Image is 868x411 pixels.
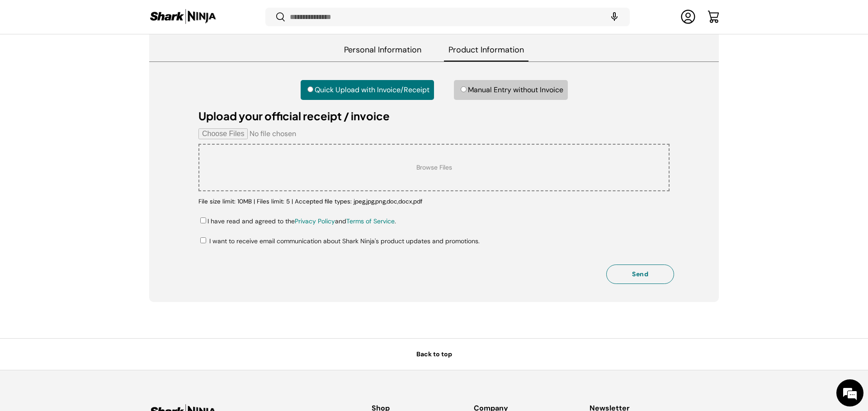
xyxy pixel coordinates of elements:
h5: Upload your official receipt / invoice [198,109,670,123]
a: Privacy Policy [295,217,335,225]
label: Browse Files [198,144,670,191]
textarea: Type your message and hit 'Enter' [5,247,172,279]
button: Send [606,265,674,284]
div: Chat with us now [47,51,152,62]
span: Personal Information [340,39,426,61]
small: File size limit: 10MB | Files limit: 5 | Accepted file types: jpeg,jpg,png,doc,docx,pdf [198,198,423,205]
span: Product Information [444,39,528,61]
input: I have read and agreed to thePrivacy PolicyandTerms of Service. [200,217,206,223]
span: We're online! [52,114,125,205]
img: Shark Ninja Philippines [149,8,217,26]
input: I want to receive email communication about Shark Ninja's product updates and promotions. [200,237,206,243]
div: Minimize live chat window [148,5,170,26]
label: I have read and agreed to the and . [198,217,396,227]
speech-search-button: Search by voice [600,7,629,27]
input: Manual Entry without Invoice [461,86,467,92]
label: Manual Entry without Invoice [454,80,568,100]
input: Quick Upload with Invoice/Receipt [307,86,313,92]
label: Quick Upload with Invoice/Receipt [301,80,434,100]
a: Terms of Service [346,217,395,225]
label: I want to receive email communication about Shark Ninja's product updates and promotions. [198,237,480,247]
